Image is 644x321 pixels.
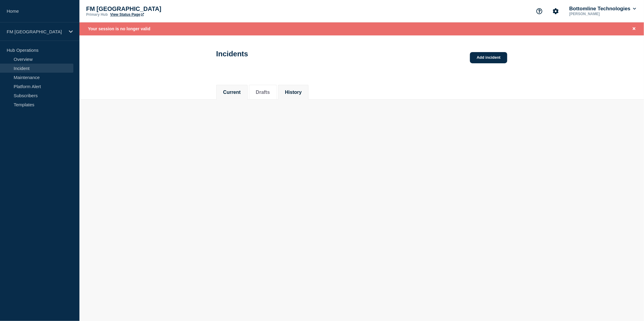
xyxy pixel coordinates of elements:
p: Primary Hub [86,12,108,17]
a: Add incident [470,52,507,63]
button: Current [223,90,241,95]
button: Drafts [256,90,270,95]
p: [PERSON_NAME] [568,12,631,16]
p: FM [GEOGRAPHIC_DATA] [86,5,207,12]
button: Support [533,5,546,18]
a: View Status Page [110,12,144,17]
button: History [285,90,302,95]
span: Your session is no longer valid [88,26,150,31]
button: Account settings [549,5,562,18]
h1: Incidents [216,50,248,58]
button: Bottomline Technologies [568,6,637,12]
p: FM [GEOGRAPHIC_DATA] [7,29,65,34]
button: Close banner [630,25,638,32]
